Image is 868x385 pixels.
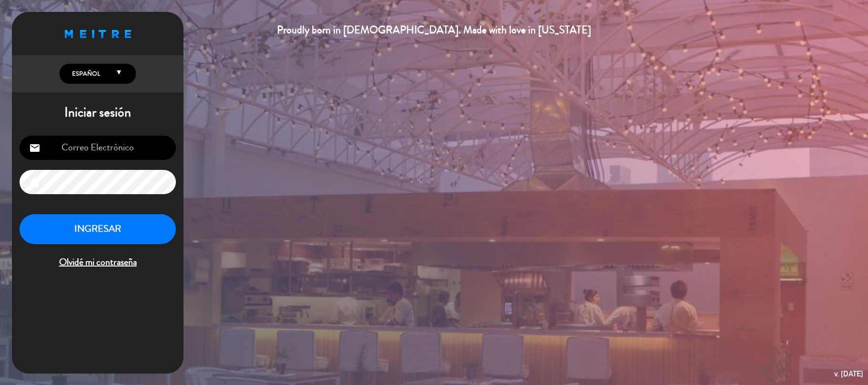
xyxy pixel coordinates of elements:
[20,136,176,160] input: Correo Electrónico
[29,177,41,188] i: lock
[70,69,100,79] span: Español
[12,105,184,121] h1: Iniciar sesión
[20,255,176,270] span: Olvidé mi contraseña
[834,367,863,380] div: v. [DATE]
[29,142,41,154] i: email
[20,214,176,244] button: INGRESAR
